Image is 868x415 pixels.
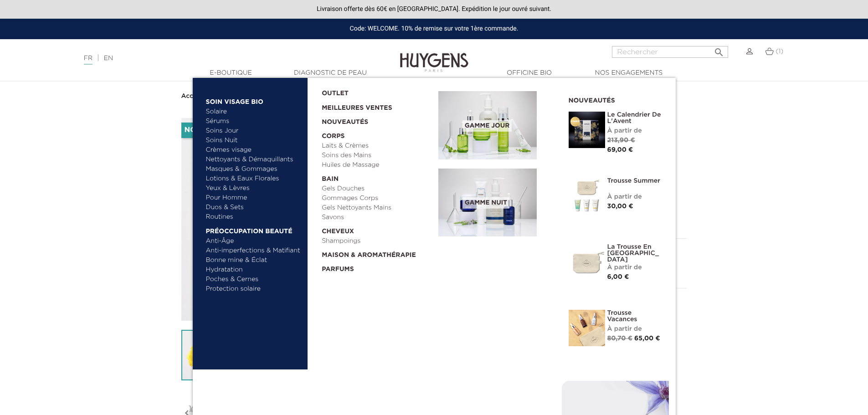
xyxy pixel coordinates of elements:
img: L'Élixir Perfecteur Illuminateur [181,330,232,380]
img: La Trousse en Coton [569,244,605,280]
a: Gamme jour [438,91,555,159]
a: (1) [765,48,784,55]
a: Solaire [206,107,301,117]
a: Préoccupation beauté [206,222,301,236]
a: La Trousse en [GEOGRAPHIC_DATA] [607,244,662,263]
div: À partir de [607,126,662,136]
div: | [79,53,355,64]
a: Bonne mine & Éclat [206,256,301,265]
span: 30,00 € [607,203,633,210]
a: Nettoyants & Démaquillants [206,155,301,164]
a: Sérums [206,117,301,126]
a: Hydratation [206,265,301,275]
a: Shampoings [322,236,432,246]
a: Meilleures Ventes [322,98,424,113]
a: Soin Visage Bio [206,92,301,107]
a: Savons [322,213,432,222]
img: routine_nuit_banner.jpg [438,169,537,237]
input: Rechercher [612,46,728,58]
div: À partir de [607,324,662,334]
span: 69,00 € [607,147,633,153]
span: 80,70 € [607,335,632,342]
a: Diagnostic de peau [285,68,376,78]
a: Yeux & Lèvres [206,184,301,193]
a: Crèmes visage [206,145,301,155]
a: Poches & Cernes [206,275,301,284]
a: Duos & Sets [206,203,301,212]
a: Soins des Mains [322,151,432,160]
img: Huygens [400,38,468,73]
a: Cheveux [322,222,432,236]
div: À partir de [607,263,662,272]
span: Gamme nuit [462,197,509,209]
i:  [714,44,724,55]
a: OUTLET [322,84,424,98]
div: À partir de [607,192,662,202]
a: Gels Nettoyants Mains [322,203,432,213]
img: La Trousse vacances [569,310,605,346]
a: Maison & Aromathérapie [322,246,432,260]
a: Trousse Vacances [607,310,662,323]
h2: Nouveautés [569,94,662,105]
span: Gamme jour [462,120,512,132]
a: Officine Bio [484,68,575,78]
strong: Accueil [181,93,205,99]
a: Soins Jour [206,126,301,136]
a: Gommages Corps [322,194,432,203]
a: Gels Douches [322,184,432,194]
a: Huiles de Massage [322,160,432,170]
button:  [711,43,727,56]
span: 65,00 € [634,335,660,342]
a: Laits & Crèmes [322,141,432,151]
span: 6,00 € [607,274,629,280]
a: Trousse Summer [607,178,662,184]
a: EN [104,55,113,61]
a: Soins Nuit [206,136,293,145]
a: Gamme nuit [438,169,555,237]
li: Nouveauté [181,123,236,138]
a: Anti-imperfections & Matifiant [206,246,301,256]
img: routine_jour_banner.jpg [438,91,537,159]
img: Trousse Summer [569,178,605,214]
a: Nos engagements [583,68,674,78]
img: Le Calendrier de L'Avent [569,112,605,148]
a: FR [84,55,92,65]
a: Accueil [181,92,207,100]
a: Anti-Âge [206,236,301,246]
a: Lotions & Eaux Florales [206,174,301,184]
a: Bain [322,170,432,184]
a: Nouveautés [322,113,432,127]
a: Routines [206,212,301,222]
a: Le Calendrier de L'Avent [607,112,662,124]
a: E-Boutique [185,68,277,78]
a: Masques & Gommages [206,164,301,174]
a: Pour Homme [206,193,301,203]
a: Corps [322,127,432,141]
span: (1) [776,48,783,55]
span: 213,90 € [607,137,635,143]
a: Protection solaire [206,284,301,294]
a: Parfums [322,260,432,274]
